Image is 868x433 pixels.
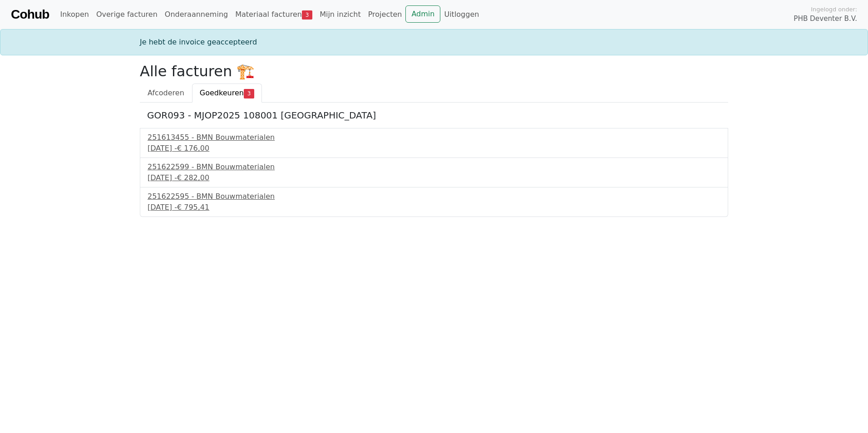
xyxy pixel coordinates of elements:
[93,5,161,24] a: Overige facturen
[148,132,720,143] div: 251613455 - BMN Bouwmaterialen
[200,89,244,97] span: Goedkeuren
[177,173,209,182] span: € 282,00
[405,5,440,23] a: Admin
[140,84,192,103] a: Afcoderen
[148,172,720,183] div: [DATE] -
[177,144,209,153] span: € 176,00
[148,132,720,154] a: 251613455 - BMN Bouwmaterialen[DATE] -€ 176,00
[192,84,262,103] a: Goedkeuren3
[440,5,483,24] a: Uitloggen
[134,37,734,48] div: Je hebt de invoice geaccepteerd
[11,4,49,25] a: Cohub
[148,162,720,183] a: 251622599 - BMN Bouwmaterialen[DATE] -€ 282,00
[365,5,406,24] a: Projecten
[316,5,365,24] a: Mijn inzicht
[794,14,857,24] span: PHB Deventer B.V.
[232,5,316,24] a: Materiaal facturen3
[148,89,184,97] span: Afcoderen
[148,202,720,213] div: [DATE] -
[177,203,209,212] span: € 795,41
[161,5,232,24] a: Onderaanneming
[302,10,312,20] span: 3
[56,5,92,24] a: Inkopen
[148,191,720,213] a: 251622595 - BMN Bouwmaterialen[DATE] -€ 795,41
[140,63,728,80] h2: Alle facturen 🏗️
[148,143,720,154] div: [DATE] -
[147,110,721,121] h5: GOR093 - MJOP2025 108001 [GEOGRAPHIC_DATA]
[811,5,857,14] span: Ingelogd onder:
[148,191,720,202] div: 251622595 - BMN Bouwmaterialen
[244,89,254,98] span: 3
[148,162,720,172] div: 251622599 - BMN Bouwmaterialen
